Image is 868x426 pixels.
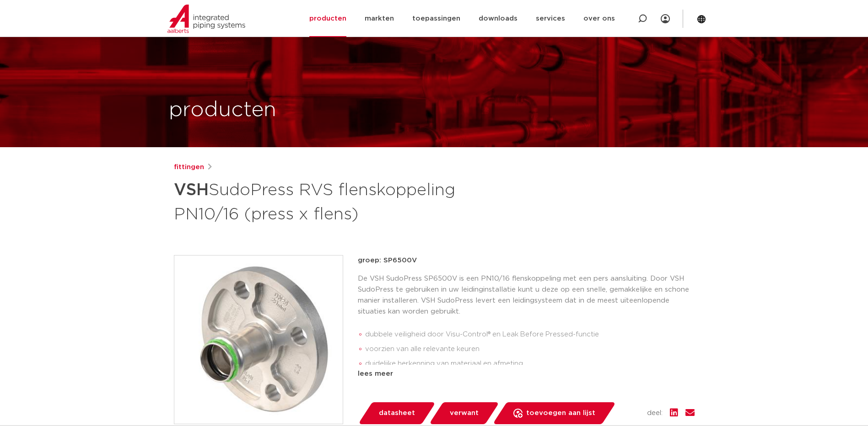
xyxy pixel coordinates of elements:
li: duidelijke herkenning van materiaal en afmeting [365,357,695,371]
li: dubbele veiligheid door Visu-Control® en Leak Before Pressed-functie [365,327,695,342]
a: datasheet [358,402,436,424]
h1: SudoPress RVS flenskoppeling PN10/16 (press x flens) [174,176,518,226]
a: verwant [429,402,499,424]
p: groep: SP6500V [358,255,695,266]
span: datasheet [379,406,415,421]
p: De VSH SudoPress SP6500V is een PN10/16 flenskoppeling met een pers aansluiting. Door VSH SudoPre... [358,273,695,317]
span: deel: [647,408,663,419]
span: toevoegen aan lijst [526,406,595,421]
span: verwant [450,406,479,421]
a: fittingen [174,162,204,173]
img: Product Image for VSH SudoPress RVS flenskoppeling PN10/16 (press x flens) [174,256,343,424]
h1: producten [169,96,276,125]
div: lees meer [358,368,695,379]
strong: VSH [174,182,209,198]
li: voorzien van alle relevante keuren [365,342,695,357]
